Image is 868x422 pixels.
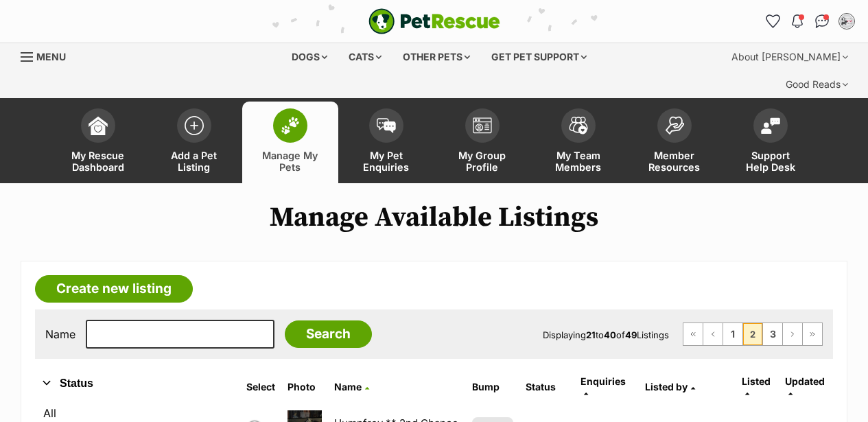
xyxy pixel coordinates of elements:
[625,329,637,340] strong: 49
[626,102,723,183] a: Member Resources
[792,14,803,28] img: notifications-46538b983faf8c2785f20acdc204bb7945ddae34d4c08c2a6579f10ce5e182be.svg
[467,371,519,403] th: Bump
[580,375,626,387] span: translation missing: en.admin.listings.index.attributes.enquiries
[368,8,500,34] img: logo-e224e6f780fb5917bec1dbf3a21bbac754714ae5b6737aabdf751b685950b380.svg
[811,10,833,32] a: Conversations
[334,381,362,392] span: Name
[742,375,771,398] a: Listed
[339,43,391,71] div: Cats
[722,43,858,71] div: About [PERSON_NAME]
[723,102,819,183] a: Support Help Desk
[762,10,784,32] a: Favourites
[185,116,204,135] img: add-pet-listing-icon-0afa8454b4691262ce3f59096e99ab1cd57d4a30225e0717b998d2c9b9846f56.svg
[377,118,396,133] img: pet-enquiries-icon-7e3ad2cf08bfb03b45e93fb7055b45f3efa6380592205ae92323e6603595dc1f.svg
[451,150,513,173] span: My Group Profile
[683,323,823,346] nav: Pagination
[580,375,626,398] a: Enquiries
[281,117,300,134] img: manage-my-pets-icon-02211641906a0b7f246fdf0571729dbe1e7629f14944591b6c1af311fb30b64b.svg
[548,150,609,173] span: My Team Members
[259,150,321,173] span: Manage My Pets
[163,150,225,173] span: Add a Pet Listing
[743,323,762,345] span: Page 2
[836,10,858,32] button: My account
[355,150,417,173] span: My Pet Enquiries
[785,375,825,387] span: Updated
[242,102,338,183] a: Manage My Pets
[569,117,588,134] img: team-members-icon-5396bd8760b3fe7c0b43da4ab00e1e3bb1a5d9ba89233759b79545d2d3fc5d0d.svg
[723,323,742,345] a: Page 1
[482,43,596,71] div: Get pet support
[282,371,327,403] th: Photo
[645,381,688,392] span: Listed by
[45,328,75,340] label: Name
[786,10,808,32] button: Notifications
[89,116,108,135] img: dashboard-icon-eb2f2d2d3e046f16d808141f083e7271f6b2e854fb5c12c21221c1fb7104beca.svg
[36,51,66,62] span: Menu
[473,117,492,134] img: group-profile-icon-3fa3cf56718a62981997c0bc7e787c4b2cf8bcc04b72c1350f741eb67cf2f40e.svg
[282,43,337,71] div: Dogs
[586,329,596,340] strong: 21
[21,43,75,68] a: Menu
[703,323,723,345] a: Previous page
[604,329,616,340] strong: 40
[520,371,574,403] th: Status
[803,323,822,345] a: Last page
[785,375,825,398] a: Updated
[434,102,530,183] a: My Group Profile
[393,43,480,71] div: Other pets
[740,150,801,173] span: Support Help Desk
[35,375,226,392] button: Status
[530,102,626,183] a: My Team Members
[35,275,193,303] a: Create new listing
[840,14,854,28] img: Daniela profile pic
[285,320,372,348] input: Search
[683,323,703,345] a: First page
[241,371,281,403] th: Select
[776,71,858,98] div: Good Reads
[338,102,434,183] a: My Pet Enquiries
[665,116,684,134] img: member-resources-icon-8e73f808a243e03378d46382f2149f9095a855e16c252ad45f914b54edf8863c.svg
[644,150,705,173] span: Member Resources
[50,102,146,183] a: My Rescue Dashboard
[67,150,129,173] span: My Rescue Dashboard
[763,323,782,345] a: Page 3
[761,117,780,134] img: help-desk-icon-fdf02630f3aa405de69fd3d07c3f3aa587a6932b1a1747fa1d2bba05be0121f9.svg
[742,375,771,387] span: Listed
[783,323,802,345] a: Next page
[815,14,830,28] img: chat-41dd97257d64d25036548639549fe6c8038ab92f7586957e7f3b1b290dea8141.svg
[762,10,858,32] ul: Account quick links
[334,381,369,392] a: Name
[645,381,695,392] a: Listed by
[368,8,500,34] a: PetRescue
[543,329,669,340] span: Displaying to of Listings
[146,102,242,183] a: Add a Pet Listing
